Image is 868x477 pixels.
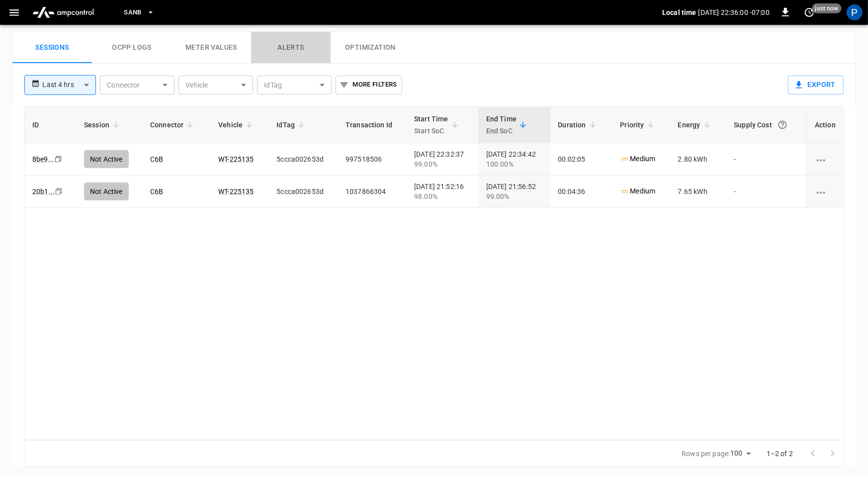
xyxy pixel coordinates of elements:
[558,119,599,131] span: Duration
[218,119,256,131] span: Vehicle
[414,113,461,137] span: Start TimeStart SoC
[268,143,338,176] td: 5ccca002653d
[414,149,470,169] div: [DATE] 22:32:37
[620,119,657,131] span: Priority
[788,76,844,95] button: Export
[338,176,406,208] td: 1037866304
[806,107,844,143] th: Action
[670,143,726,176] td: 2.80 kWh
[774,116,791,134] button: The cost of your charging session based on your supply rates
[801,4,817,20] button: set refresh interval
[670,176,726,208] td: 7.65 kWh
[620,154,655,164] p: Medium
[84,119,122,131] span: Session
[620,186,655,196] p: Medium
[12,32,92,64] button: Sessions
[698,7,770,17] p: [DATE] 22:36:00 -07:00
[414,113,448,137] div: Start Time
[486,182,542,201] div: [DATE] 21:56:52
[847,4,863,20] div: profile-icon
[28,3,98,22] img: ampcontrol.io logo
[486,113,517,137] div: End Time
[24,106,844,440] div: sessions table
[268,176,338,208] td: 5ccca002653d
[150,119,196,131] span: Connector
[678,119,713,131] span: Energy
[84,183,129,200] div: Not Active
[338,143,406,176] td: 997518506
[54,154,64,165] div: copy
[24,107,844,208] table: sessions table
[124,7,142,18] span: SanB
[24,107,76,143] th: ID
[331,32,410,64] button: Optimization
[92,32,172,64] button: Ocpp logs
[42,76,96,95] div: Last 4 hrs
[276,119,308,131] span: IdTag
[251,32,331,64] button: Alerts
[767,449,793,459] p: 1–2 of 2
[120,3,159,22] button: SanB
[486,159,542,169] div: 100.00%
[550,143,612,176] td: 00:02:05
[336,76,402,95] button: More Filters
[150,155,163,163] a: C6B
[726,143,806,176] td: -
[414,159,470,169] div: 99.00%
[150,188,163,195] a: C6B
[414,191,470,201] div: 98.00%
[486,149,542,169] div: [DATE] 22:34:42
[218,155,254,163] a: WT-225135
[815,154,836,164] div: charging session options
[486,191,542,201] div: 99.00%
[32,155,54,163] a: 8be9...
[726,176,806,208] td: -
[84,150,129,168] div: Not Active
[734,116,798,134] div: Supply Cost
[172,32,251,64] button: Meter Values
[486,113,529,137] span: End TimeEnd SoC
[812,3,842,13] span: just now
[486,125,517,137] p: End SoC
[730,446,754,461] div: 100
[815,187,836,196] div: charging session options
[682,449,730,459] p: Rows per page:
[414,125,448,137] p: Start SoC
[414,182,470,201] div: [DATE] 21:52:16
[218,188,254,195] a: WT-225135
[550,176,612,208] td: 00:04:36
[32,188,55,195] a: 20b1...
[338,107,406,143] th: Transaction Id
[54,186,64,197] div: copy
[662,7,696,17] p: Local time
